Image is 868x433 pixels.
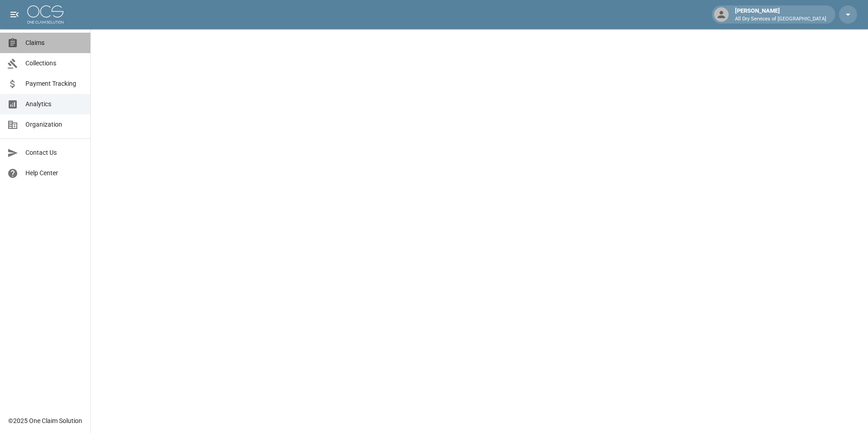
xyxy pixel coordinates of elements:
img: ocs-logo-white-transparent.png [27,5,64,24]
button: open drawer [5,5,24,24]
iframe: Embedded Dashboard [91,29,868,430]
span: Organization [25,120,83,129]
span: Help Center [25,168,83,178]
div: © 2025 One Claim Solution [8,416,82,425]
span: Claims [25,38,83,48]
span: Payment Tracking [25,79,83,89]
div: [PERSON_NAME] [731,6,830,23]
span: Analytics [25,99,83,109]
span: Collections [25,59,83,68]
span: Contact Us [25,148,83,157]
p: All Dry Services of [GEOGRAPHIC_DATA] [735,15,826,23]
